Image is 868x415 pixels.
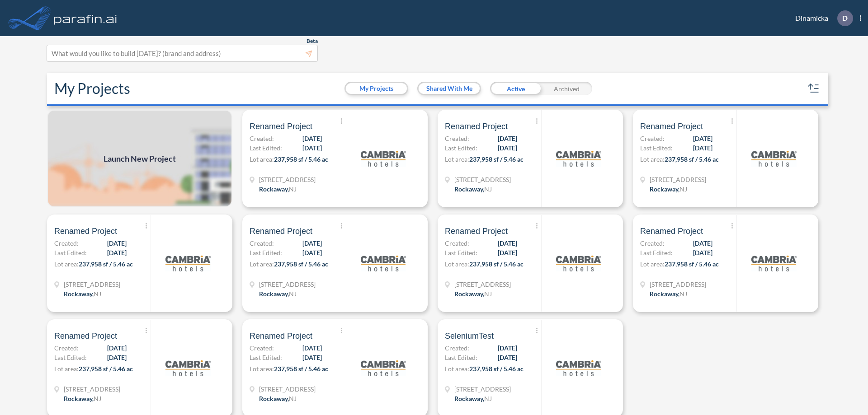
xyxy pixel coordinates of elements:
[274,365,328,373] span: 237,958 sf / 5.46 ac
[259,280,316,289] span: 321 Mt Hope Ave
[107,343,127,353] span: [DATE]
[107,353,127,362] span: [DATE]
[484,290,492,298] span: NJ
[640,238,665,248] span: Created:
[679,185,687,193] span: NJ
[454,280,511,289] span: 321 Mt Hope Ave
[693,238,712,248] span: [DATE]
[79,365,133,373] span: 237,958 sf / 5.46 ac
[454,394,492,403] div: Rockaway, NJ
[259,290,289,298] span: Rockaway ,
[469,365,524,373] span: 237,958 sf / 5.46 ac
[640,143,673,153] span: Last Edited:
[250,134,274,143] span: Created:
[445,353,477,362] span: Last Edited:
[307,37,318,45] span: Beta
[445,331,494,341] span: SeleniumTest
[259,185,289,193] span: Rockaway ,
[259,175,316,184] span: 321 Mt Hope Ave
[454,384,511,394] span: 321 Mt Hope Ave
[498,353,517,362] span: [DATE]
[650,175,706,184] span: 321 Mt Hope Ave
[250,365,274,373] span: Lot area:
[445,343,469,353] span: Created:
[54,343,79,353] span: Created:
[640,248,673,257] span: Last Edited:
[54,80,130,97] h2: My Projects
[250,343,274,353] span: Created:
[302,134,322,143] span: [DATE]
[107,248,127,257] span: [DATE]
[454,289,492,298] div: Rockaway, NJ
[665,155,719,163] span: 237,958 sf / 5.46 ac
[289,185,297,193] span: NJ
[498,248,517,257] span: [DATE]
[469,260,524,268] span: 237,958 sf / 5.46 ac
[64,280,120,289] span: 321 Mt Hope Ave
[454,290,484,298] span: Rockaway ,
[454,184,492,194] div: Rockaway, NJ
[445,248,477,257] span: Last Edited:
[498,143,517,153] span: [DATE]
[445,134,469,143] span: Created:
[302,248,322,257] span: [DATE]
[842,14,848,22] p: D
[302,238,322,248] span: [DATE]
[250,143,282,153] span: Last Edited:
[79,260,133,268] span: 237,958 sf / 5.46 ac
[165,345,211,391] img: logo
[454,185,484,193] span: Rockaway ,
[259,184,297,194] div: Rockaway, NJ
[54,260,79,268] span: Lot area:
[445,121,508,132] span: Renamed Project
[665,260,719,268] span: 237,958 sf / 5.46 ac
[259,289,297,298] div: Rockaway, NJ
[484,185,492,193] span: NJ
[469,155,524,163] span: 237,958 sf / 5.46 ac
[484,395,492,402] span: NJ
[454,175,511,184] span: 321 Mt Hope Ave
[104,153,176,165] span: Launch New Project
[259,395,289,402] span: Rockaway ,
[498,134,517,143] span: [DATE]
[302,143,322,153] span: [DATE]
[64,395,94,402] span: Rockaway ,
[64,394,101,403] div: Rockaway, NJ
[445,226,508,237] span: Renamed Project
[64,289,101,298] div: Rockaway, NJ
[650,184,687,194] div: Rockaway, NJ
[498,238,517,248] span: [DATE]
[346,83,407,94] button: My Projects
[289,290,297,298] span: NJ
[250,331,312,341] span: Renamed Project
[782,10,861,26] div: Dinamicka
[640,121,703,132] span: Renamed Project
[693,134,712,143] span: [DATE]
[445,155,469,163] span: Lot area:
[361,345,406,391] img: logo
[556,241,601,286] img: logo
[498,343,517,353] span: [DATE]
[250,260,274,268] span: Lot area:
[54,331,117,341] span: Renamed Project
[454,395,484,402] span: Rockaway ,
[54,238,79,248] span: Created:
[751,241,797,286] img: logo
[650,290,679,298] span: Rockaway ,
[250,226,312,237] span: Renamed Project
[490,82,541,95] div: Active
[807,81,821,96] button: sort
[556,345,601,391] img: logo
[289,395,297,402] span: NJ
[445,260,469,268] span: Lot area:
[679,290,687,298] span: NJ
[52,9,119,27] img: logo
[250,248,282,257] span: Last Edited:
[361,241,406,286] img: logo
[751,136,797,181] img: logo
[250,121,312,132] span: Renamed Project
[250,353,282,362] span: Last Edited:
[650,280,706,289] span: 321 Mt Hope Ave
[274,260,328,268] span: 237,958 sf / 5.46 ac
[54,248,87,257] span: Last Edited:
